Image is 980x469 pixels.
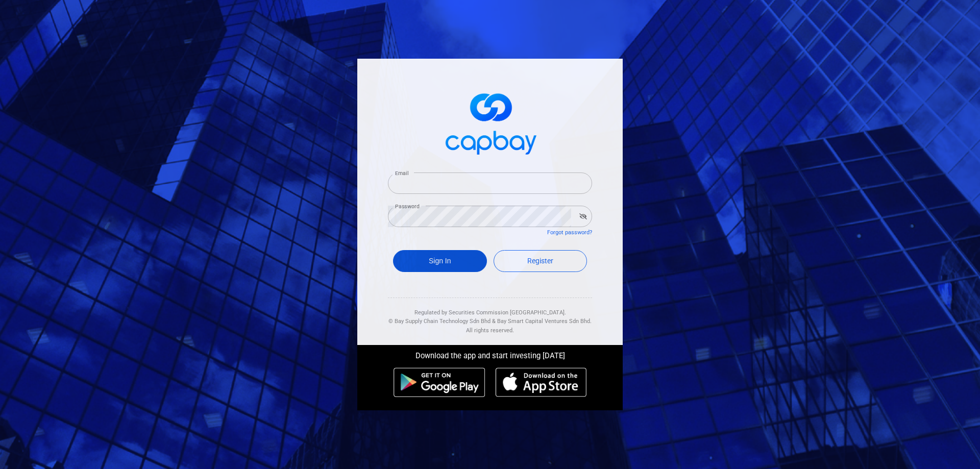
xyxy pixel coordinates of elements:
button: Sign In [393,250,487,272]
span: Bay Smart Capital Ventures Sdn Bhd. [497,318,592,325]
div: Download the app and start investing [DATE] [350,345,630,362]
label: Password [395,203,420,210]
label: Email [395,169,408,177]
img: logo [439,84,541,160]
img: ios [496,367,586,397]
span: Register [527,257,553,265]
a: Register [494,250,587,272]
div: Regulated by Securities Commission [GEOGRAPHIC_DATA]. & All rights reserved. [388,298,592,335]
span: © Bay Supply Chain Technology Sdn Bhd [388,318,491,325]
a: Forgot password? [547,229,592,236]
img: android [394,367,485,397]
